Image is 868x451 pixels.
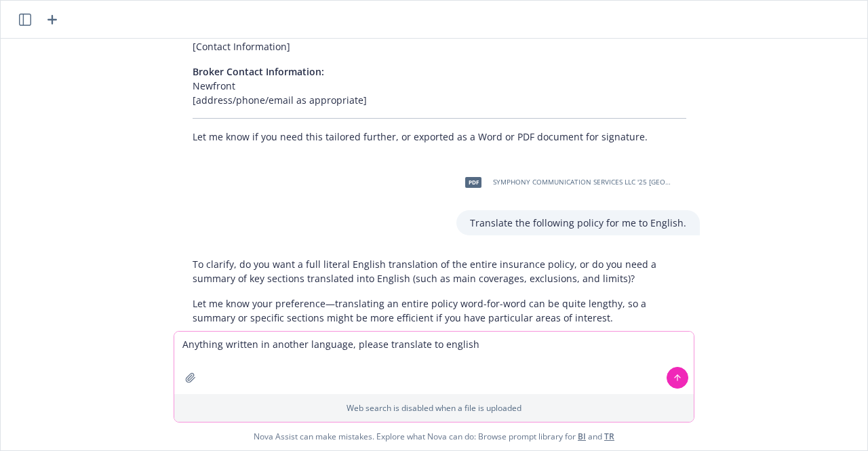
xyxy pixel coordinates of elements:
div: pdfSYMPHONY COMMUNICATION SERVICES LLC '25 [GEOGRAPHIC_DATA] EL.pdf [456,165,673,199]
p: Translate the following policy for me to English. [470,216,686,230]
span: pdf [465,177,481,187]
span: Nova Assist can make mistakes. Explore what Nova can do: Browse prompt library for and [254,423,614,450]
p: Let me know if you need this tailored further, or exported as a Word or PDF document for signature. [193,130,686,144]
span: SYMPHONY COMMUNICATION SERVICES LLC '25 [GEOGRAPHIC_DATA] EL.pdf [493,178,671,187]
p: Newfront [address/phone/email as appropriate] [193,64,686,107]
span: Broker Contact Information: [193,65,324,78]
p: Web search is disabled when a file is uploaded [182,402,686,414]
a: BI [578,431,586,442]
p: To clarify, do you want a full literal English translation of the entire insurance policy, or do ... [193,257,686,286]
textarea: Anything written in another language, please translate to english [174,332,694,394]
p: Let me know your preference—translating an entire policy word-for-word can be quite lengthy, so a... [193,296,686,325]
a: TR [604,431,614,442]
